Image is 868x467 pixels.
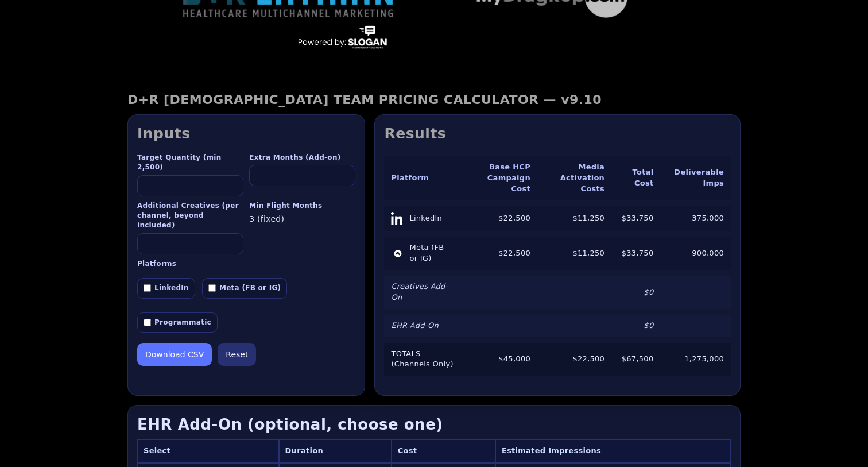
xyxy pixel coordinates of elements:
[144,319,151,326] input: Programmatic
[537,156,611,200] th: Media Activation Costs
[137,201,243,231] label: Additional Creatives (per channel, beyond included)
[660,156,731,200] th: Deliverable Imps
[495,439,731,463] th: Estimated Impressions
[208,284,216,292] input: Meta (FB or IG)
[611,156,660,200] th: Total Cost
[218,343,256,366] button: Reset
[137,153,243,173] label: Target Quantity (min 2,500)
[462,237,537,270] td: $22,500
[384,124,731,144] h2: Results
[144,284,151,292] input: LinkedIn
[384,156,461,200] th: Platform
[537,343,611,376] td: $22,500
[462,156,537,200] th: Base HCP Campaign Cost
[611,206,660,231] td: $33,750
[127,92,741,107] h1: D+R [DEMOGRAPHIC_DATA] TEAM PRICING CALCULATOR — v9.10
[137,343,212,366] button: Download CSV
[462,343,537,376] td: $45,000
[611,315,660,337] td: $0
[462,206,537,231] td: $22,500
[611,276,660,309] td: $0
[409,213,442,224] span: LinkedIn
[384,276,461,309] td: Creatives Add-On
[249,153,355,163] label: Extra Months (Add-on)
[137,259,355,269] label: Platforms
[660,343,731,376] td: 1,275,000
[384,315,461,337] td: EHR Add-On
[137,124,355,144] h2: Inputs
[537,206,611,231] td: $11,250
[137,278,195,298] label: LinkedIn
[611,237,660,270] td: $33,750
[137,439,279,463] th: Select
[279,439,392,463] th: Duration
[249,201,355,211] label: Min Flight Months
[202,278,287,298] label: Meta (FB or IG)
[249,213,355,225] div: 3 (fixed)
[392,439,495,463] th: Cost
[611,343,660,376] td: $67,500
[660,237,731,270] td: 900,000
[660,206,731,231] td: 375,000
[137,312,218,333] label: Programmatic
[537,237,611,270] td: $11,250
[384,343,461,376] td: TOTALS (Channels Only)
[137,415,731,435] h3: EHR Add-On (optional, choose one)
[409,242,454,264] span: Meta (FB or IG)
